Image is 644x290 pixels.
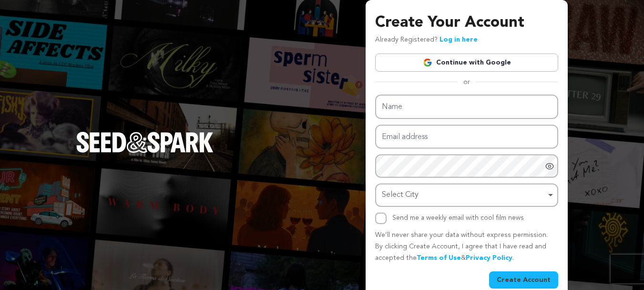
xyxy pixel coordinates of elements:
[375,54,558,72] a: Continue with Google
[458,77,476,87] span: or
[375,95,558,119] input: Name
[375,34,478,46] p: Already Registered?
[76,132,214,153] img: Seed&Spark Logo
[417,255,461,261] a: Terms of Use
[375,125,558,149] input: Email address
[375,230,558,264] p: We’ll never share your data without express permission. By clicking Create Account, I agree that ...
[375,11,558,34] h3: Create Your Account
[489,271,558,289] button: Create Account
[392,215,524,221] label: Send me a weekly email with cool film news
[545,161,554,171] a: Show password as plain text. Warning: this will display your password on the screen.
[440,36,478,43] a: Log in here
[466,255,512,261] a: Privacy Policy
[382,188,546,202] div: Select City
[423,58,432,67] img: Google logo
[76,132,214,172] a: Seed&Spark Homepage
